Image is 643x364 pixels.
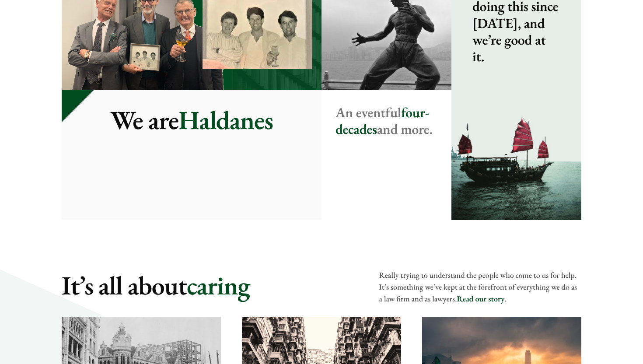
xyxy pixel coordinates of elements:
[379,269,581,305] p: Really trying to understand the people who come to us for help. It’s something we’ve kept at the ...
[457,294,504,304] a: Read our story
[335,103,429,138] mark: four-decades
[76,104,308,136] p: Haldanes
[62,269,365,301] h2: caring
[335,103,433,138] strong: An eventful and more.
[110,103,178,137] mark: We are
[62,268,187,302] mark: It’s all about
